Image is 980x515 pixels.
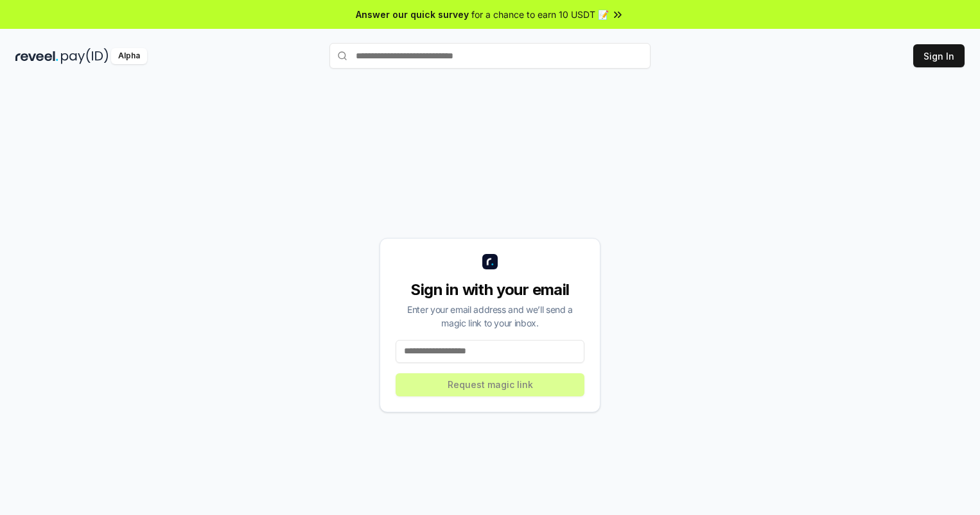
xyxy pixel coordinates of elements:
img: reveel_dark [15,48,58,64]
div: Enter your email address and we’ll send a magic link to your inbox. [396,303,584,330]
span: for a chance to earn 10 USDT 📝 [471,8,609,21]
div: Alpha [111,48,147,64]
img: pay_id [61,48,109,64]
img: logo_small [482,254,498,269]
button: Sign In [913,44,965,67]
span: Answer our quick survey [356,8,469,21]
div: Sign in with your email [396,280,584,300]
